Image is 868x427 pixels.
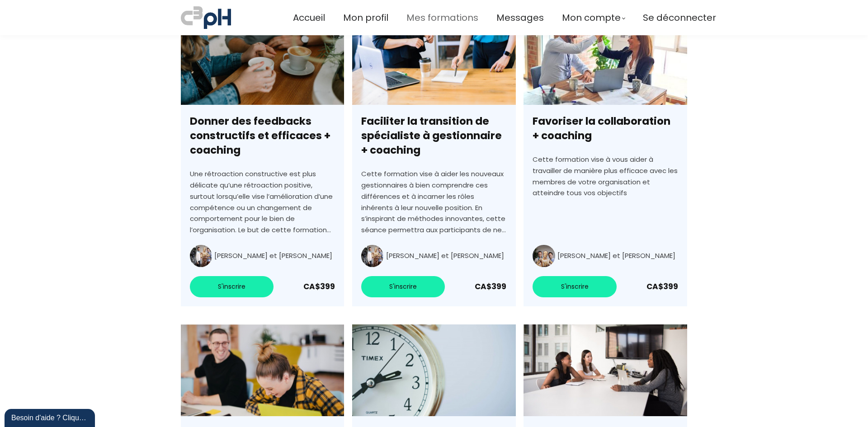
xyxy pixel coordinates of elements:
a: Se déconnecter [643,10,716,25]
img: a70bc7685e0efc0bd0b04b3506828469.jpeg [181,5,231,31]
a: Mes formations [406,10,478,25]
a: Accueil [293,10,325,25]
iframe: chat widget [5,407,97,427]
a: Messages [496,10,544,25]
a: Mon profil [343,10,388,25]
span: Mon compte [562,10,621,25]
